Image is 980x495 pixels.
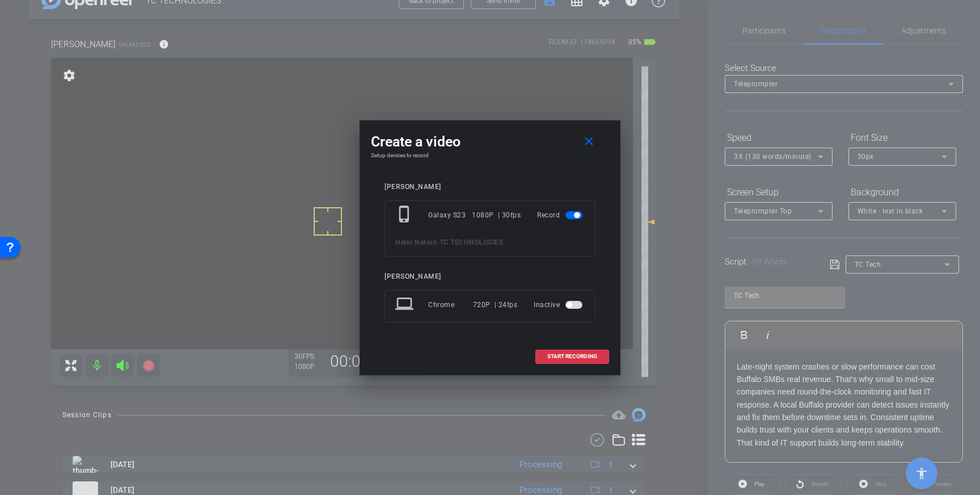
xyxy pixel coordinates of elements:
[582,135,596,149] mat-icon: close
[385,183,595,191] div: [PERSON_NAME]
[537,205,585,225] div: Record
[535,350,609,364] button: START RECORDING
[428,205,472,225] div: Galaxy S23
[395,238,437,246] span: Hello Nation
[437,238,440,246] span: -
[472,205,521,225] div: 1080P | 30fps
[534,295,585,315] div: Inactive
[395,205,416,225] mat-icon: phone_iphone
[385,272,595,281] div: [PERSON_NAME]
[395,295,416,315] mat-icon: laptop
[371,152,609,159] h4: Setup devices to record
[428,295,473,315] div: Chrome
[371,132,609,152] div: Create a video
[547,354,597,359] span: START RECORDING
[473,295,518,315] div: 720P | 24fps
[440,238,504,246] span: TC TECHNOLOGIES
